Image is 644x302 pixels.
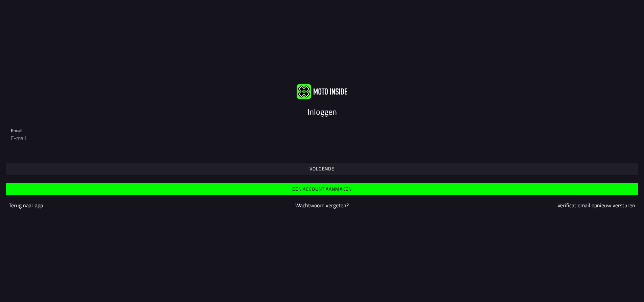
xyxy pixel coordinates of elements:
[309,166,335,171] ion-text: Volgende
[557,201,635,209] a: Verificatiemail opnieuw versturen
[11,131,633,145] input: E-mail
[295,201,349,209] a: Wachtwoord vergeten?
[307,106,337,118] ion-text: Inloggen
[9,201,43,209] a: Terug naar app
[6,183,638,195] ion-button: Een account aanmaken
